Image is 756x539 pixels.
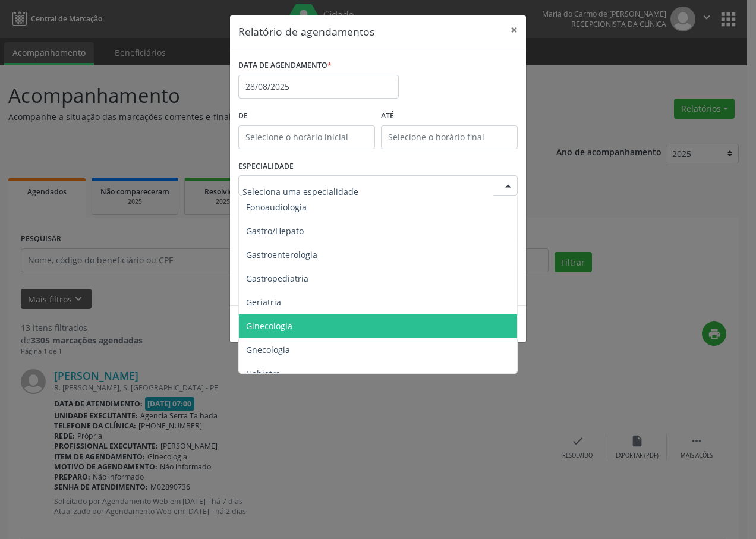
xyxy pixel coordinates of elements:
[238,157,294,176] label: ESPECIALIDADE
[238,56,332,75] label: DATA DE AGENDAMENTO
[381,107,518,125] label: ATÉ
[246,368,281,379] span: Hebiatra
[242,179,493,203] input: Seleciona uma especialidade
[381,125,518,149] input: Selecione o horário final
[238,24,374,39] h5: Relatório de agendamentos
[238,75,399,99] input: Selecione uma data ou intervalo
[246,320,292,332] span: Ginecologia
[246,273,308,284] span: Gastropediatria
[238,107,375,125] label: De
[238,125,375,149] input: Selecione o horário inicial
[246,297,281,308] span: Geriatria
[246,201,307,213] span: Fonoaudiologia
[246,344,290,355] span: Gnecologia
[246,249,317,260] span: Gastroenterologia
[246,225,304,237] span: Gastro/Hepato
[502,15,526,45] button: Close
